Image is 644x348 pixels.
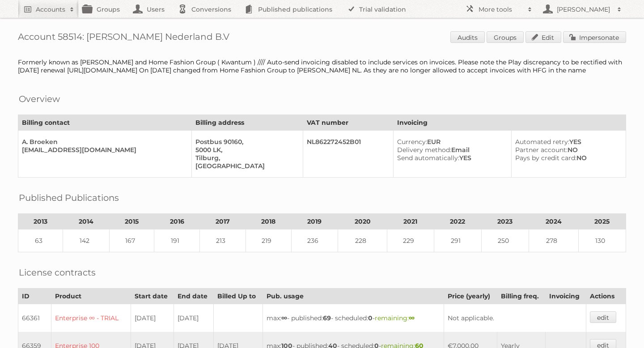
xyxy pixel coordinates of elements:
a: edit [590,311,616,323]
div: EUR [397,138,504,146]
th: Actions [586,289,626,304]
th: ID [18,289,51,304]
a: Groups [487,31,524,43]
th: 2018 [246,214,291,229]
span: Delivery method: [397,146,451,154]
th: 2019 [291,214,338,229]
td: 191 [154,229,200,252]
td: 278 [529,229,578,252]
td: 213 [200,229,246,252]
td: 63 [18,229,63,252]
th: Invoicing [546,289,586,304]
th: Invoicing [394,115,626,131]
div: YES [397,154,504,162]
div: NO [515,154,619,162]
span: Automated retry: [515,138,569,146]
span: Send automatically: [397,154,459,162]
th: 2015 [110,214,154,229]
h2: Published Publications [19,191,119,204]
th: Pub. usage [263,289,444,304]
span: Partner account: [515,146,568,154]
h2: Overview [19,92,60,106]
h2: More tools [479,5,523,14]
th: Product [51,289,131,304]
th: 2014 [63,214,110,229]
span: Currency: [397,138,427,146]
a: Impersonate [563,31,626,43]
th: 2024 [529,214,578,229]
span: Pays by credit card: [515,154,576,162]
h2: [PERSON_NAME] [555,5,613,14]
th: Billing freq. [497,289,546,304]
th: Billing contact [18,115,192,131]
th: 2016 [154,214,200,229]
td: 66361 [18,304,51,332]
th: Billing address [192,115,303,131]
h1: Account 58514: [PERSON_NAME] Nederland B.V [18,31,626,45]
th: 2023 [481,214,529,229]
td: NL862272452B01 [303,131,394,178]
td: 250 [481,229,529,252]
th: 2017 [200,214,246,229]
div: Tilburg, [195,154,296,162]
div: A. Broeken [22,138,184,146]
td: [DATE] [131,304,174,332]
a: Audits [450,31,485,43]
td: 142 [63,229,110,252]
strong: ∞ [281,314,287,322]
div: [GEOGRAPHIC_DATA] [195,162,296,170]
div: Email [397,146,504,154]
th: Billed Up to [214,289,263,304]
td: 167 [110,229,154,252]
a: Edit [525,31,561,43]
div: NO [515,146,619,154]
strong: 0 [368,314,373,322]
td: 236 [291,229,338,252]
th: 2020 [338,214,387,229]
span: remaining: [375,314,415,322]
div: YES [515,138,619,146]
div: [EMAIL_ADDRESS][DOMAIN_NAME] [22,146,184,154]
td: 130 [578,229,626,252]
td: 229 [387,229,434,252]
div: Postbus 90160, [195,138,296,146]
td: Not applicable. [444,304,586,332]
td: 291 [434,229,481,252]
th: Price (yearly) [444,289,497,304]
td: [DATE] [174,304,214,332]
td: Enterprise ∞ - TRIAL [51,304,131,332]
th: End date [174,289,214,304]
th: 2013 [18,214,63,229]
td: 228 [338,229,387,252]
h2: License contracts [19,266,96,279]
th: 2022 [434,214,481,229]
strong: 69 [323,314,331,322]
strong: ∞ [409,314,415,322]
th: VAT number [303,115,394,131]
th: Start date [131,289,174,304]
div: 5000 LK, [195,146,296,154]
th: 2021 [387,214,434,229]
div: Formerly known as [PERSON_NAME] and Home Fashion Group ( Kwantum ) //// Auto-send invoicing disab... [18,58,626,74]
th: 2025 [578,214,626,229]
h2: Accounts [36,5,65,14]
td: max: - published: - scheduled: - [263,304,444,332]
td: 219 [246,229,291,252]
